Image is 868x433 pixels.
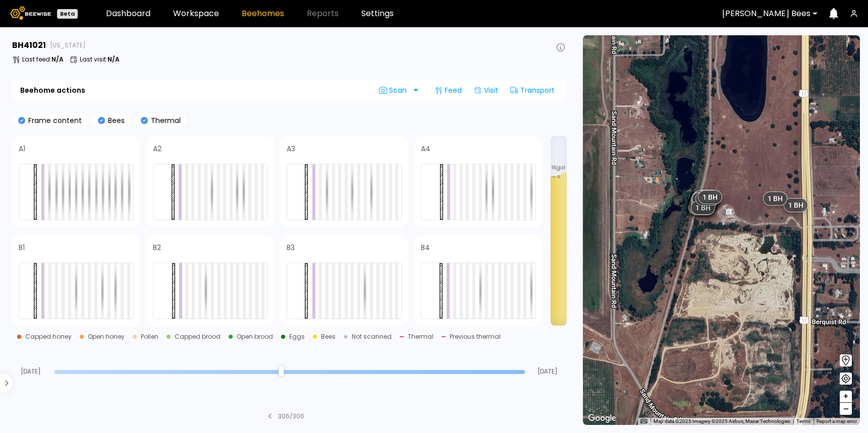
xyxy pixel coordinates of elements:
span: 1 BH [695,203,711,212]
b: Beehome actions [20,87,85,94]
span: [US_STATE] [50,42,86,48]
a: Workspace [173,10,219,18]
div: Open honey [88,334,125,340]
a: Report a map error [817,418,857,424]
a: Dashboard [106,10,150,18]
div: Previous thermal [450,334,501,340]
div: Feed [430,82,466,98]
h3: BH 41021 [12,41,46,49]
h4: A1 [19,145,25,152]
h4: B2 [153,244,161,251]
p: Frame content [25,117,82,124]
div: Bees [321,334,336,340]
span: 1 BH [702,192,718,201]
h4: B1 [19,244,25,251]
span: Map data ©2025 Imagery ©2025 Airbus, Maxar Technologies [654,418,790,424]
p: Last visit : [80,56,120,63]
div: Beta [57,9,78,19]
button: – [840,403,852,415]
span: Reports [307,10,339,18]
img: Beewise logo [10,7,51,20]
h4: B4 [421,244,430,251]
div: Transport [506,82,559,98]
img: Google [585,412,619,425]
a: Beehomes [242,10,284,18]
h4: A2 [153,145,161,152]
span: 16 gal [552,165,565,170]
h4: B3 [287,244,295,251]
h4: A3 [287,145,295,152]
span: 1 BH [768,194,783,203]
p: Thermal [148,117,181,124]
b: N/A [107,55,120,64]
b: N/A [51,55,64,64]
div: Thermal [408,334,433,340]
a: Settings [361,10,394,18]
button: Keyboard shortcuts [640,418,647,425]
h4: A4 [421,145,430,152]
a: Terms (opens in new tab) [796,418,810,424]
a: Open this area in Google Maps (opens a new window) [585,412,619,425]
div: Capped honey [25,334,72,340]
div: Pollen [141,334,158,340]
p: Bees [105,117,125,124]
span: Scan [379,86,410,94]
div: Not scanned [352,334,392,340]
span: [DATE] [12,368,50,375]
span: + [843,390,849,403]
div: Eggs [289,334,305,340]
div: Visit [470,82,502,98]
div: Open brood [237,334,273,340]
p: Last feed : [22,56,64,63]
span: [DATE] [529,368,567,375]
button: + [840,391,852,403]
div: 306 / 306 [278,412,304,421]
span: – [843,403,849,415]
div: Capped brood [175,334,221,340]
